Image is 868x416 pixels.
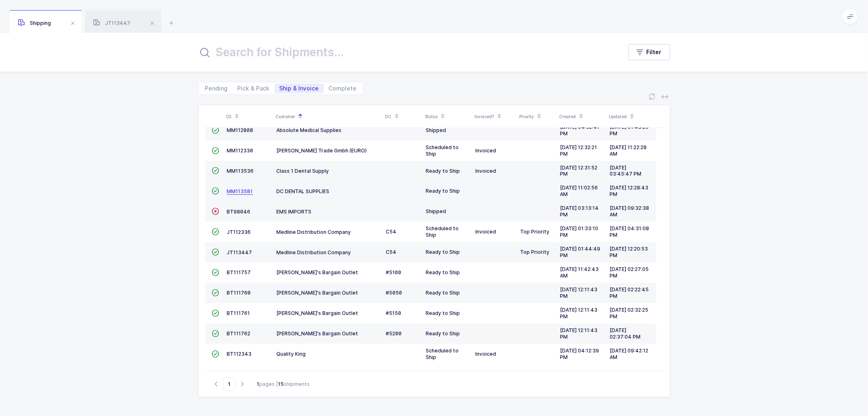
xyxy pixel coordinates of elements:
span: Ship & Invoice [280,86,319,91]
span: [DATE] 04:12:39 PM [560,348,599,360]
button: Filter [628,44,670,60]
span: Scheduled to Ship [426,144,459,157]
span: [DATE] 12:28:43 PM [610,185,649,197]
span: [PERSON_NAME]'s Bargain Outlet [277,290,359,296]
div: Updated [609,110,654,123]
span: [PERSON_NAME]'s Bargain Outlet [277,310,359,316]
span: [DATE] 01:44:49 PM [560,246,601,258]
span: [DATE] 11:02:56 AM [560,185,598,197]
span: Ready to Ship [426,249,460,255]
span: BT111762 [227,330,251,337]
span: Ready to Ship [426,188,460,194]
span: Shipped [426,208,446,214]
span: Pick & Pack [238,86,270,91]
span: [DATE] 09:42:12 AM [610,348,649,360]
span: Shipped [426,127,446,133]
span:  [212,269,219,275]
span: [DATE] 04:32:41 PM [560,124,600,136]
div: Invoiced [476,351,514,357]
span: [DATE] 01:43:25 PM [610,124,649,136]
span: Complete [329,86,357,91]
span: [DATE] 09:32:38 AM [610,205,649,218]
span: JT113447 [227,249,252,255]
span: Ready to Ship [426,269,460,275]
div: Invoiced? [475,110,515,123]
span: DC DENTAL SUPPLIES [277,188,330,194]
span: Pending [205,86,228,91]
span: Absolute Medical Supplies [277,127,342,133]
span: Ready to Ship [426,310,460,316]
span:  [212,127,219,133]
span: Scheduled to Ship [426,225,459,238]
span:  [212,167,219,174]
span: [DATE] 11:42:43 AM [560,266,599,279]
span: Ready to Ship [426,290,460,296]
span: [DATE] 12:31:52 PM [560,165,598,177]
div: Invoiced [476,168,514,174]
span: [DATE] 12:11:43 PM [560,307,598,319]
span: Medline Distribution Company [277,249,351,255]
div: Status [425,110,470,123]
div: Customer [276,110,380,123]
span: Medline Distribution Company [277,229,351,235]
span: EMS IMPORTS [277,209,312,215]
span: #5200 [386,330,402,337]
span:  [212,249,219,255]
span: Filter [647,48,662,56]
span: Go to [223,378,236,391]
span:  [212,188,219,194]
input: Search for Shipments... [198,42,612,62]
div: Invoiced [476,229,514,235]
span: [DATE] 03:13:14 PM [560,205,599,218]
span: [PERSON_NAME]'s Bargain Outlet [277,269,359,275]
span: [DATE] 12:11:43 PM [560,327,598,340]
span: Top Priority [520,249,550,255]
div: ID [226,110,271,123]
span:  [212,147,219,154]
span: [PERSON_NAME]'s Bargain Outlet [277,330,359,337]
span: #5050 [386,290,402,296]
span: [DATE] 12:11:43 PM [560,286,598,299]
div: Created [560,110,604,123]
div: pages | shipments [257,381,310,388]
span: Top Priority [520,229,550,235]
span: BT111761 [227,310,250,316]
span:  [212,290,219,296]
div: DC [385,110,420,123]
span: MM112808 [227,127,254,133]
span: Class 1 Dental Supply [277,168,329,174]
span: Ready to Ship [426,168,460,174]
span: #5150 [386,310,402,316]
b: 1 [257,381,260,387]
span: [DATE] 03:45:47 PM [610,165,642,177]
span:  [212,351,219,357]
span:  [212,229,219,235]
span: MM112330 [227,147,254,154]
span: [DATE] 02:32:25 PM [610,307,649,319]
span: [DATE] 02:27:05 PM [610,266,649,279]
span: MM113581 [227,188,253,194]
span: [DATE] 04:31:08 PM [610,225,649,238]
span:  [212,310,219,316]
div: Invoiced [476,147,514,154]
span: Scheduled to Ship [426,348,459,360]
span: BT111757 [227,269,251,275]
span: C54 [386,229,397,235]
span: Ready to Ship [426,330,460,337]
span: C54 [386,249,397,255]
span: BT111760 [227,290,251,296]
span: [DATE] 02:22:45 PM [610,286,649,299]
span: Quality King [277,351,306,357]
span: JT112336 [227,229,251,235]
span: [DATE] 12:32:21 PM [560,144,597,157]
span: #5100 [386,269,402,275]
span:  [212,208,219,214]
div: Priority [520,110,555,123]
span: [DATE] 11:22:28 AM [610,144,647,157]
span: [DATE] 01:33:10 PM [560,225,599,238]
b: 15 [278,381,284,387]
span: JT113447 [93,20,130,26]
span: [DATE] 02:37:04 PM [610,327,641,340]
span: MM113536 [227,168,254,174]
span:  [212,330,219,337]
